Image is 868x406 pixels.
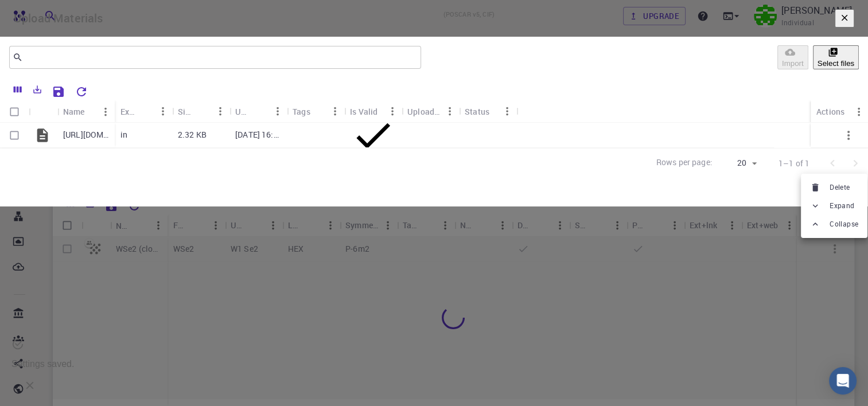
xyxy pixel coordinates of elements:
div: Settings saved. [11,354,74,374]
button: Close [21,376,39,395]
span: Support [23,8,64,18]
div: Open Intercom Messenger [829,367,857,395]
span: Expand [830,200,854,212]
span: Collapse [830,218,858,230]
span: Delete [830,182,850,193]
